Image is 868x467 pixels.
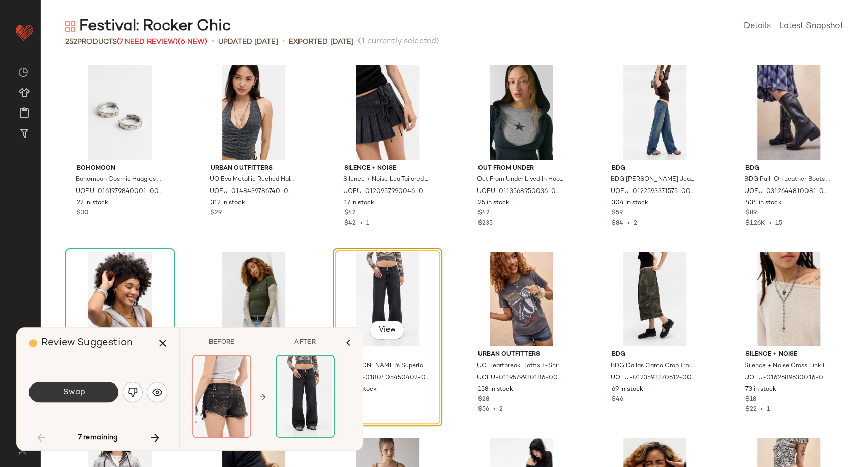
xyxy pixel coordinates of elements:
span: 304 in stock [612,199,648,208]
img: 0119579930186_001_a2 [470,252,573,346]
span: $30 [77,209,89,218]
span: 17 in stock [344,199,374,208]
span: Urban Outfitters [211,164,297,173]
span: • [757,406,767,413]
span: UOEU-0161979840001-000-007 [76,187,162,197]
span: UOEU-0119579930186-000-001 [477,374,563,383]
span: 312 in stock [211,199,245,208]
img: heart_red.DM2ytmEG.svg [14,22,35,43]
span: UOEU-0312644810081-000-001 [744,187,831,197]
img: svg%3e [18,67,28,77]
span: View [378,326,396,334]
span: $18 [745,395,756,404]
img: svg%3e [152,387,162,397]
span: [PERSON_NAME]'s Superlow Mic Drop Jeans - Black 28W 32L at Urban Outfitters [343,362,430,371]
span: 434 in stock [745,199,782,208]
span: 22 in stock [77,199,108,208]
span: BDG [PERSON_NAME] Jeans - Blue 24W 30L at Urban Outfitters [611,175,697,184]
span: $59 [612,209,623,218]
img: 0180405450402_001_a2 [336,252,439,346]
img: 0123593370612_037_a2 [604,252,706,346]
span: 2 [634,220,637,227]
span: Review Suggestion [41,338,133,348]
span: $89 [745,209,757,218]
span: Bohomoon Cosmic Huggies - Silver at Urban Outfitters [76,175,162,184]
button: View [370,321,404,339]
span: UOEU-0148439786740-000-001 [209,187,296,197]
span: 252 [65,38,77,46]
img: 0156230470571_021_b [69,252,171,346]
span: UO Eva Metallic Ruched Halter Top - Black M at Urban Outfitters [209,175,296,184]
span: $42 [344,209,356,218]
span: UOEU-0120957990046-000-004 [343,187,430,197]
img: 0112477790712_036_a2 [202,252,305,346]
div: Festival: Rocker Chic [65,16,231,37]
img: 0161979840001_007_b [69,65,171,160]
span: Swap [62,388,85,397]
div: Products [65,37,207,47]
span: 25 in stock [478,199,510,208]
span: (6 New) [178,38,207,46]
span: Silence + Noise Lea Tailored Tie Side Skort - Grey 2XS at Urban Outfitters [343,175,430,184]
img: svg%3e [65,21,75,32]
span: UOEU-0180405450402-000-001 [343,374,430,383]
img: 0148439786740_001_a2 [202,65,305,160]
span: $29 [211,209,222,218]
span: $235 [478,220,493,227]
span: • [356,220,366,227]
span: BEFORE [192,338,251,347]
span: BDG [612,350,698,360]
span: UOEU-0123593370612-000-037 [611,374,697,383]
span: UOEU-0122593371575-000-040 [611,187,697,197]
span: (7 Need Review) [117,38,178,46]
span: • [623,220,634,227]
img: 0113568950036_001_a2 [470,65,573,160]
img: 0162689630016_007_m [737,252,840,346]
span: Silence + Noise [745,350,832,360]
span: BDG [612,164,698,173]
img: 0312644810081_001_m [737,65,840,160]
span: 69 in stock [612,385,643,394]
span: $46 [612,395,623,404]
span: 73 in stock [745,385,776,394]
span: $1.26K [745,220,765,227]
span: AFTER [276,338,335,347]
span: 7 remaining [78,433,118,443]
span: Silence + Noise [344,164,431,173]
span: $56 [478,406,489,413]
span: 1 [366,220,369,227]
span: UOEU-0113568950036-000-001 [477,187,563,197]
span: (1 currently selected) [358,36,439,48]
span: 1 [767,406,770,413]
span: • [489,406,499,413]
span: Bohomoon [77,164,163,173]
span: $28 [478,395,489,404]
a: Details [744,20,771,33]
img: 0120957990046_004_a2 [336,65,439,160]
span: UO Heartbreak Hotfix T-Shirt - Black M/L at Urban Outfitters [477,362,563,371]
span: Urban Outfitters [478,350,564,360]
span: BDG [745,164,832,173]
p: updated [DATE] [218,37,278,47]
span: 158 in stock [478,385,513,394]
span: Silence + Noise Cross Link Lariat Necklace - Silver at Urban Outfitters [744,362,831,371]
span: $42 [478,209,490,218]
span: • [212,36,214,48]
span: 15 [775,220,782,227]
span: $84 [612,220,623,227]
span: UOEU-0162689630016-000-007 [744,374,831,383]
button: Swap [29,382,118,402]
img: svg%3e [128,387,138,397]
span: 2 [499,406,503,413]
span: Out From Under Lived In Hoodie - Black L at Urban Outfitters [477,175,563,184]
span: $42 [344,220,356,227]
span: • [282,36,285,48]
span: $22 [745,406,757,413]
span: BDG Pull-On Leather Boots - Black UK 7 at Urban Outfitters [744,175,831,184]
span: BDG Dallas Camo Crop Trousers - Dark Green L at Urban Outfitters [611,362,697,371]
img: svg%3e [12,447,32,455]
img: 0122593371575_040_a2 [604,65,706,160]
span: • [765,220,775,227]
a: Latest Snapshot [779,20,844,33]
span: Out From Under [478,164,564,173]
